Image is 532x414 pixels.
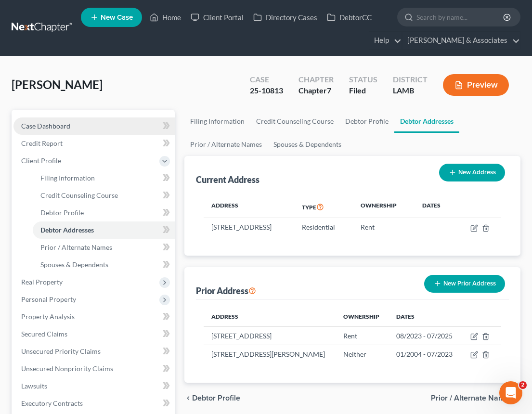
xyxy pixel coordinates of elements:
td: Rent [353,218,415,236]
td: 01/2004 - 07/2023 [389,345,462,363]
a: Debtor Profile [33,204,175,221]
a: Spouses & Dependents [33,256,175,273]
td: [STREET_ADDRESS][PERSON_NAME] [204,345,336,363]
i: chevron_left [184,394,192,402]
th: Type [294,196,352,218]
span: Credit Counseling Course [40,191,118,199]
span: Debtor Addresses [40,226,94,234]
span: Client Profile [21,156,61,165]
a: Unsecured Priority Claims [13,343,175,360]
th: Address [204,307,336,326]
th: Address [204,196,294,218]
th: Ownership [353,196,415,218]
div: Chapter [298,74,334,85]
a: Case Dashboard [13,117,175,135]
th: Dates [389,307,462,326]
button: Prior / Alternate Names chevron_right [431,394,520,402]
a: Credit Report [13,135,175,152]
span: Debtor Profile [40,208,84,217]
a: Debtor Profile [339,110,394,133]
span: Unsecured Nonpriority Claims [21,364,113,373]
td: [STREET_ADDRESS] [204,326,336,345]
a: Filing Information [184,110,250,133]
span: 2 [519,381,527,389]
div: Chapter [298,85,334,96]
a: Filing Information [33,169,175,187]
button: chevron_left Debtor Profile [184,394,240,402]
a: Secured Claims [13,325,175,343]
a: Directory Cases [248,9,322,26]
a: Client Portal [186,9,248,26]
span: Prior / Alternate Names [40,243,112,251]
span: Case Dashboard [21,122,70,130]
span: [PERSON_NAME] [12,78,103,91]
span: Secured Claims [21,330,67,338]
span: Filing Information [40,174,95,182]
span: Personal Property [21,295,76,303]
a: Prior / Alternate Names [33,239,175,256]
div: Case [250,74,283,85]
button: New Address [439,164,505,181]
a: Debtor Addresses [33,221,175,239]
button: New Prior Address [424,275,505,293]
td: 08/2023 - 07/2025 [389,326,462,345]
th: Dates [415,196,455,218]
a: Credit Counseling Course [33,187,175,204]
input: Search by name... [416,8,505,26]
span: 7 [327,86,331,95]
div: Filed [349,85,377,96]
span: Property Analysis [21,312,75,321]
span: Credit Report [21,139,63,147]
a: DebtorCC [322,9,376,26]
td: Residential [294,218,352,236]
a: Lawsuits [13,377,175,395]
th: Ownership [336,307,388,326]
button: Preview [443,74,509,96]
div: Current Address [196,174,260,185]
div: Prior Address [196,285,256,297]
a: Credit Counseling Course [250,110,339,133]
a: [PERSON_NAME] & Associates [402,32,520,49]
span: Lawsuits [21,382,47,390]
div: Status [349,74,377,85]
a: Debtor Addresses [394,110,459,133]
div: District [393,74,428,85]
a: Help [369,32,402,49]
a: Prior / Alternate Names [184,133,268,156]
span: Unsecured Priority Claims [21,347,101,355]
span: Spouses & Dependents [40,260,108,269]
td: Neither [336,345,388,363]
div: 25-10813 [250,85,283,96]
a: Spouses & Dependents [268,133,347,156]
div: LAMB [393,85,428,96]
span: New Case [101,14,133,21]
a: Home [145,9,186,26]
iframe: Intercom live chat [499,381,522,404]
td: [STREET_ADDRESS] [204,218,294,236]
td: Rent [336,326,388,345]
span: Real Property [21,278,63,286]
a: Unsecured Nonpriority Claims [13,360,175,377]
span: Debtor Profile [192,394,240,402]
a: Executory Contracts [13,395,175,412]
span: Executory Contracts [21,399,83,407]
span: Prior / Alternate Names [431,394,513,402]
a: Property Analysis [13,308,175,325]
